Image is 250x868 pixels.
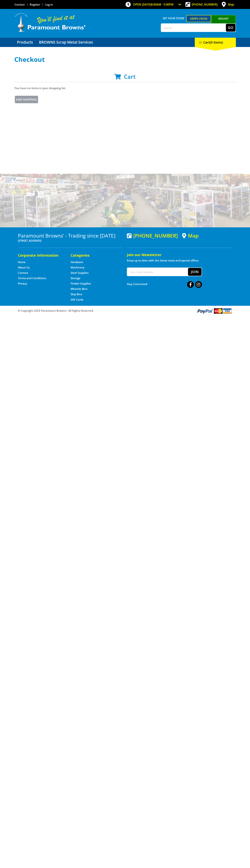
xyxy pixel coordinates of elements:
a: Go to the Timber Supplies page [71,282,91,285]
h3: Paramount Browns' - Trading since [DATE] [18,233,123,238]
div: Stay Connected [127,280,202,288]
div: ® Copyright 2025 Paramount Browns'. All Rights Reserved. [14,308,236,314]
a: Go to the Steel Supplies page [71,271,88,275]
a: Log in [45,3,53,6]
a: Go to the Storage page [71,276,80,280]
a: Go to the Contact page [14,3,25,6]
h5: Categories [71,253,116,258]
h5: Corporate Information [18,253,63,258]
a: Go to the Privacy page [18,282,27,285]
input: Search [161,24,226,32]
p: You have no items in your shopping list. [14,86,236,90]
p: [STREET_ADDRESS] [18,238,123,243]
h5: Join our Newsletter [127,252,232,257]
button: Join [188,268,202,276]
div: [PHONE_NUMBER] [127,233,178,238]
img: Paramount Browns' [14,13,86,32]
a: Go to the Gift Cards page [71,298,83,301]
a: Go to the Contact page [18,271,28,275]
input: Your email address [127,268,188,276]
span: (0 items) [210,40,223,44]
a: Go to the Terms and Conditions page [18,276,46,280]
a: Keep Shopping [14,95,39,104]
span: 8:00am - 5:00pm [151,3,174,6]
a: Go to the Products page [14,38,36,47]
button: Go [226,24,236,32]
a: Go to the Skip Bins page [71,292,82,296]
a: Go to the Machinery page [71,266,84,269]
h1: Checkout [14,56,236,63]
span: Set your store [161,15,186,21]
a: Go to the Hardware page [71,260,83,264]
a: Go to the About Us page [18,266,30,269]
a: Go to the Home page [18,260,26,264]
p: Keep up to date with the latest news and special offers. [127,258,232,263]
img: PayPal, Mastercard, Visa accepted [197,308,232,314]
a: Mount [PERSON_NAME] [211,15,236,29]
a: Go to the Wheelie Bins page [71,287,87,291]
div: Cart [195,38,236,47]
a: View a map of Gepps Cross location [182,233,199,239]
a: Go to the BROWNS Scrap Metal Services page [36,38,96,47]
span: OPEN [DATE] [133,3,174,6]
a: Go to the registration page [30,3,40,6]
span: Cart [124,73,136,80]
a: Gepps Cross [186,15,211,22]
